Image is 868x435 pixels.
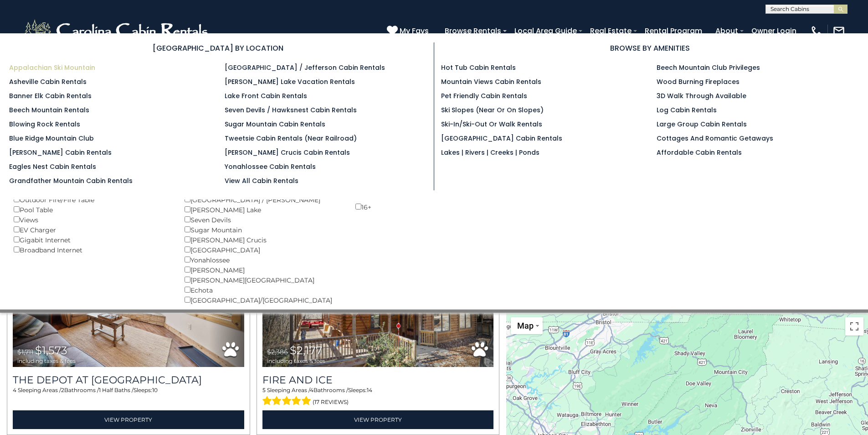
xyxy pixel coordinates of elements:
div: [PERSON_NAME] Crucis [185,235,342,245]
a: Blue Ridge Mountain Club [9,134,94,143]
a: [PERSON_NAME] Lake Vacation Rentals [225,77,355,86]
div: [PERSON_NAME] [185,265,342,275]
a: Browse Rentals [440,23,506,39]
span: Map [517,321,534,330]
a: Fire And Ice [262,374,494,386]
div: [PERSON_NAME][GEOGRAPHIC_DATA] [185,275,342,285]
a: Cottages and Romantic Getaways [657,134,773,143]
a: Yonahlossee Cabin Rentals [225,162,316,171]
a: Blowing Rock Rentals [9,120,80,129]
a: Ski-in/Ski-Out or Walk Rentals [441,120,542,129]
a: Tweetsie Cabin Rentals (Near Railroad) [225,134,357,143]
a: Large Group Cabin Rentals [657,120,747,129]
span: including taxes & fees [17,358,76,364]
a: Hot Tub Cabin Rentals [441,63,516,72]
div: Sleeping Areas / Bathrooms / Sleeps: [13,386,244,408]
span: 4 [13,387,16,393]
span: (17 reviews) [313,396,349,408]
a: Beech Mountain Rentals [9,105,89,115]
button: Change map style [511,317,543,334]
div: [GEOGRAPHIC_DATA] / [PERSON_NAME] [185,194,342,204]
a: Seven Devils / Hawksnest Cabin Rentals [225,105,357,115]
a: Affordable Cabin Rentals [657,148,742,157]
a: Appalachian Ski Mountain [9,63,95,72]
div: Sugar Mountain [185,225,342,235]
div: Echota [185,285,342,295]
a: [PERSON_NAME] Crucis Cabin Rentals [225,148,350,157]
div: Sleeping Areas / Bathrooms / Sleeps: [262,386,494,408]
a: 3D Walk Through Available [657,91,746,100]
a: Mountain Views Cabin Rentals [441,77,541,86]
span: $2,177 [290,344,322,357]
a: Pet Friendly Cabin Rentals [441,91,527,100]
span: 1 Half Baths / [99,387,134,393]
div: [GEOGRAPHIC_DATA] [185,245,342,255]
span: including taxes & fees [267,358,325,364]
a: Owner Login [747,23,801,39]
div: Outdoor Fire/Fire Table [14,194,171,204]
a: [GEOGRAPHIC_DATA] Cabin Rentals [441,134,562,143]
a: Eagles Nest Cabin Rentals [9,162,96,171]
a: View Property [262,410,494,429]
span: $2,386 [267,348,288,356]
h3: [GEOGRAPHIC_DATA] BY LOCATION [9,42,427,54]
div: 16+ [355,202,513,212]
div: [GEOGRAPHIC_DATA]/[GEOGRAPHIC_DATA] [185,295,342,305]
a: View Property [13,410,244,429]
span: 14 [367,387,372,393]
div: EV Charger [14,225,171,235]
h3: BROWSE BY AMENITIES [441,42,859,54]
a: The Depot at [GEOGRAPHIC_DATA] [13,374,244,386]
a: My Favs [387,25,431,37]
a: Asheville Cabin Rentals [9,77,87,86]
div: [PERSON_NAME] Lake [185,204,342,215]
a: [GEOGRAPHIC_DATA] / Jefferson Cabin Rentals [225,63,385,72]
span: 5 [262,387,266,393]
button: Toggle fullscreen view [845,317,863,335]
a: About [711,23,743,39]
a: Local Area Guide [510,23,581,39]
a: Rental Program [640,23,707,39]
span: 4 [310,387,313,393]
span: $1,711 [17,348,33,356]
a: Grandfather Mountain Cabin Rentals [9,176,133,185]
div: Seven Devils [185,215,342,225]
a: Wood Burning Fireplaces [657,77,740,86]
a: Ski Slopes (Near or On Slopes) [441,105,544,115]
div: Pool Table [14,204,171,215]
div: Yonahlossee [185,255,342,265]
a: Sugar Mountain Cabin Rentals [225,120,325,129]
a: Lakes | Rivers | Creeks | Ponds [441,148,539,157]
a: Lake Front Cabin Rentals [225,91,307,100]
div: Broadband Internet [14,245,171,255]
a: Banner Elk Cabin Rentals [9,91,92,100]
h3: The Depot at Fox Den [13,374,244,386]
a: View All Cabin Rentals [225,176,298,185]
a: Log Cabin Rentals [657,105,717,115]
img: mail-regular-white.png [832,25,845,37]
span: $1,573 [35,344,67,357]
div: Views [14,215,171,225]
div: Gigabit Internet [14,235,171,245]
a: Beech Mountain Club Privileges [657,63,760,72]
span: My Favs [400,25,429,37]
img: phone-regular-white.png [810,25,823,37]
a: [PERSON_NAME] Cabin Rentals [9,148,112,157]
img: White-1-2.png [23,17,212,45]
a: Real Estate [586,23,636,39]
span: 2 [61,387,64,393]
span: 10 [152,387,158,393]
